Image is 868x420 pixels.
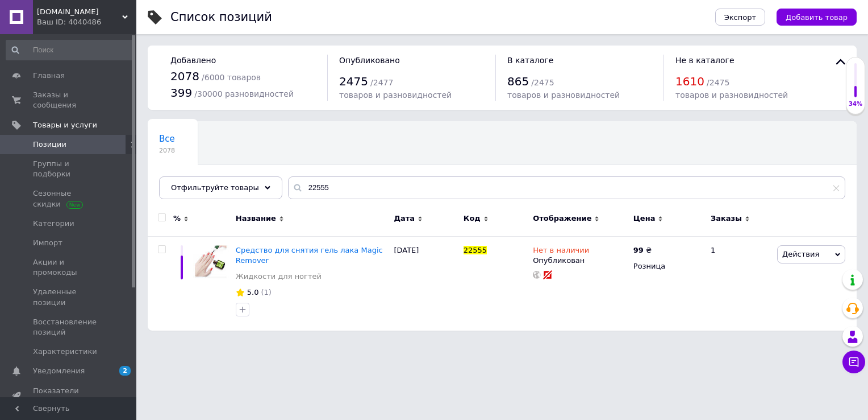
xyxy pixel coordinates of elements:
span: 22555 [464,246,487,254]
img: Средство для снятия гель лака Magic Remover [193,245,230,278]
span: 1610 [675,75,704,88]
span: Действия [782,250,819,258]
span: Уведомления [33,366,85,376]
a: Жидкости для ногтей [236,271,322,282]
span: Все [159,134,175,144]
span: Товары и услуги [33,120,97,130]
span: 2078 [159,146,175,155]
div: ₴ [633,245,652,256]
span: Заказы [711,213,742,224]
div: [DATE] [391,236,460,331]
span: товаров и разновидностей [675,90,788,100]
span: Восстановление позиций [33,317,105,337]
button: Добавить товар [777,9,857,26]
button: Экспорт [715,9,765,26]
span: (1) [261,288,272,297]
span: Характеристики [33,347,97,357]
span: В каталоге [507,56,553,65]
span: Позиции [33,139,66,150]
span: Экспорт [724,13,756,22]
b: 99 [633,246,644,254]
span: Опубликовано [339,56,400,65]
input: Поиск по названию позиции, артикулу и поисковым запросам [288,176,845,199]
span: 2475 [339,75,368,88]
div: 1 [704,236,774,331]
span: Акции и промокоды [33,257,105,278]
span: / 2475 [531,78,554,87]
span: Добавить товар [786,13,848,22]
span: Не в каталоге [675,56,735,65]
span: / 6000 товаров [202,73,261,82]
span: Добавлено [170,56,216,65]
div: Ваш ID: 4040486 [37,17,136,27]
span: Название [236,213,276,224]
span: Сезонные скидки [33,188,105,209]
span: 2078 [170,69,199,83]
div: Опубликован [533,256,628,266]
span: Цена [633,213,656,224]
div: 34% [846,100,865,108]
span: Импорт [33,238,62,248]
span: / 2477 [370,78,393,87]
a: Средство для снятия гель лака Magic Remover [236,246,383,265]
span: товаров и разновидностей [339,90,452,100]
span: 2 [119,366,131,376]
span: % [173,213,181,224]
span: Отображение [533,213,591,224]
span: Nastya.in.ua [37,7,122,17]
div: Список позиций [170,11,272,23]
span: / 30000 разновидностей [194,89,294,98]
span: Категории [33,219,74,229]
span: 5.0 [247,288,259,297]
input: Поиск [6,40,134,60]
span: Дата [394,213,415,224]
span: 399 [170,86,192,100]
button: Чат с покупателем [842,351,865,373]
span: / 2475 [707,78,729,87]
span: Отфильтруйте товары [171,183,259,192]
div: Розница [633,261,701,271]
span: Код [464,213,481,224]
span: Группы и подборки [33,159,105,179]
span: товаров и разновидностей [507,90,620,100]
span: 865 [507,75,529,88]
span: Главная [33,71,65,81]
span: Заказы и сообщения [33,90,105,110]
span: Показатели работы компании [33,386,105,406]
span: Нет в наличии [533,246,589,258]
span: Удаленные позиции [33,287,105,307]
